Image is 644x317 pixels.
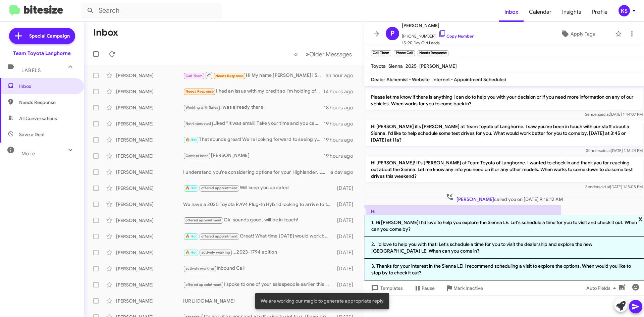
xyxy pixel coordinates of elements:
button: Pause [408,282,440,294]
div: a day ago [330,169,359,175]
div: [DATE] [334,249,359,256]
span: Dealer Alchemist - Website [371,76,430,83]
span: « [294,50,298,58]
small: Phone Call [394,50,415,56]
span: said at [599,148,611,153]
button: Mark Inactive [440,282,488,294]
span: Save a Deal [19,131,44,138]
div: [DATE] [334,265,359,272]
span: P [390,28,394,39]
div: [DATE] [334,233,359,240]
span: x [638,215,643,223]
div: 19 hours ago [324,120,359,127]
div: Will keep you updated [183,184,334,192]
div: Hi My name [PERSON_NAME] i See you have a new senna LE in stock 131358 i am interested to buy goo... [183,71,326,80]
span: 15-90 Day Old Leads [402,40,474,46]
span: Sender [DATE] 1:44:07 PM [585,112,643,117]
div: Inbound Call [183,265,334,272]
a: Special Campaign [9,28,75,44]
span: Sender [DATE] 1:15:08 PM [585,184,643,189]
div: I was already there [183,104,324,111]
div: [DATE] [334,185,359,192]
div: [PERSON_NAME] [116,265,183,272]
div: I had an issue with my credit so I'm holding off for now [183,88,323,95]
button: Auto Fields [581,282,624,294]
div: [PERSON_NAME] [116,185,183,192]
span: We are working our magic to generate appropriate reply [261,298,384,304]
p: Hi [PERSON_NAME]! It's [PERSON_NAME] at Team Toyota of Langhorne. I wanted to check in and thank ... [366,157,643,182]
span: Internet - Appointment Scheduled [432,76,506,83]
span: Labels [21,67,41,73]
div: [PERSON_NAME] [116,88,183,95]
span: actively working [185,266,214,271]
div: 19 hours ago [324,153,359,159]
span: Sender [DATE] 1:16:24 PM [586,148,643,153]
div: an hour ago [326,72,359,79]
div: [DATE] [334,217,359,224]
a: Insights [557,2,587,22]
span: Profile [587,2,613,22]
span: Needs Response [185,89,214,94]
li: 1. Hi [PERSON_NAME]! I'd love to help you explore the Sienna LE. Let's schedule a time for you to... [364,215,644,237]
span: [PERSON_NAME] [419,63,457,69]
span: Toyota [371,63,386,69]
p: Hi My name [PERSON_NAME] i See you have a new senna LE in stock 131358 i am interested to buy goo... [366,205,561,231]
span: 🔥 Hot [185,186,197,190]
div: I understand you're considering options for your Highlander. Let’s schedule a time for an apprais... [183,169,330,175]
span: » [306,50,309,58]
button: Templates [364,282,408,294]
span: [PHONE_NUMBER] [402,30,474,40]
div: [PERSON_NAME] [116,281,183,288]
div: [PERSON_NAME] [116,298,183,304]
div: [PERSON_NAME] [116,169,183,175]
span: offered appointment [201,234,237,239]
span: 🔥 Hot [185,138,197,142]
span: More [21,151,35,157]
span: [PERSON_NAME] [457,196,494,202]
span: offered appointment [185,282,222,287]
div: Ok, sounds good, will be in touch! [183,216,334,224]
div: That sounds great! We're looking forward to seeing you at 5:30 [DATE]. [183,136,324,144]
span: Working with Sales [185,105,218,110]
div: Team Toyota Langhorne [13,50,71,57]
li: 3. Thanks for your interest in the Sienna LE! I recommend scheduling a visit to explore the optio... [364,259,644,280]
button: Apply Tags [543,28,612,40]
div: [PERSON_NAME] [116,104,183,111]
div: I spoke to one of your salespeople earlier this week I believe; his name is [PERSON_NAME]. If you... [183,281,334,288]
div: Great! What time [DATE] would work best for you to visit our dealership? [183,232,334,240]
span: Apply Tags [571,28,595,40]
div: [PERSON_NAME] [183,152,324,160]
span: Sienna [388,63,403,69]
span: Needs Response [215,74,244,78]
span: 🔥 Hot [185,250,197,255]
button: Previous [290,47,302,61]
span: Not-Interested [185,121,211,126]
span: Contact later. [185,154,209,158]
a: Inbox [499,2,524,22]
small: Needs Response [418,50,448,56]
div: [PERSON_NAME] [116,249,183,256]
li: 2. I'd love to help you with that! Let's schedule a time for you to visit the dealership and expl... [364,237,644,259]
span: actively working [201,250,230,255]
span: Special Campaign [29,33,70,39]
div: [DATE] [334,201,359,208]
a: Copy Number [438,34,474,39]
div: KS [619,5,630,16]
nav: Page navigation example [290,47,356,61]
a: Calendar [524,2,557,22]
span: offered appointment [201,186,237,190]
div: 14 hours ago [323,88,359,95]
span: 🔥 Hot [185,234,197,239]
div: Liked “It was email! Take your time and you can text me here at anytime with questions.” [183,120,324,127]
div: 19 hours ago [324,137,359,143]
span: called you on [DATE] 9:16:12 AM [443,193,566,203]
span: Mark Inactive [453,282,483,294]
div: [PERSON_NAME] [116,233,183,240]
div: [PERSON_NAME] [116,120,183,127]
div: [PERSON_NAME] [116,217,183,224]
input: Search [81,3,222,19]
div: [DATE] [334,281,359,288]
